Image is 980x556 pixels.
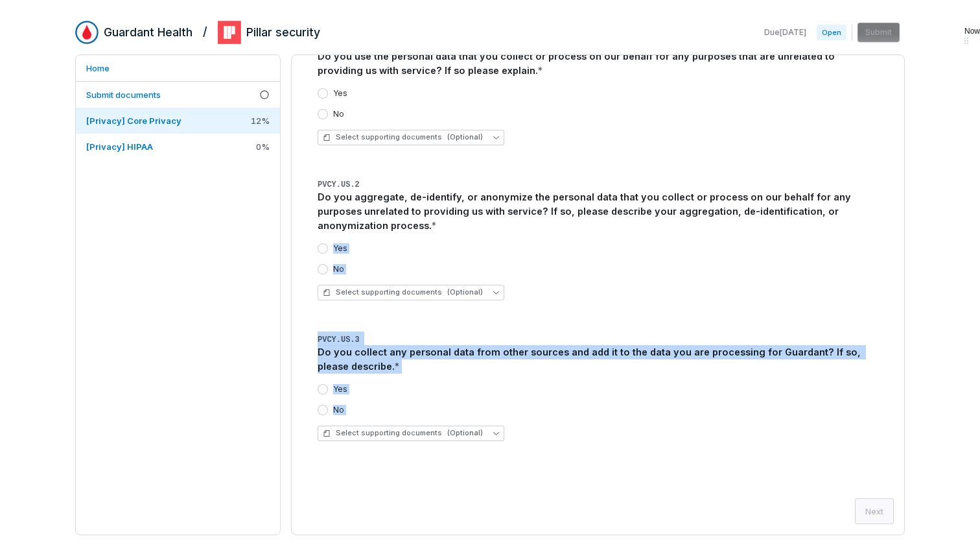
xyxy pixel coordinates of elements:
h2: Guardant Health [104,24,192,41]
label: Yes [333,384,347,394]
a: Submit documents [76,82,280,108]
span: Due [DATE] [764,27,806,38]
label: No [333,405,344,415]
span: [Privacy] HIPAA [86,141,153,152]
a: Home [76,55,280,81]
label: No [333,264,344,274]
div: Now [964,25,980,38]
span: (Optional) [447,287,483,297]
a: [Privacy] Core Privacy12% [76,108,280,134]
label: Yes [333,88,347,99]
span: PVCY.US.2 [318,180,360,189]
h2: / [203,21,207,40]
span: [Privacy] Core Privacy [86,115,181,126]
span: PVCY.US.3 [318,335,360,344]
span: Select supporting documents [323,132,483,142]
div: Do you collect any personal data from other sources and add it to the data you are processing for... [318,345,878,374]
span: 12 % [251,115,270,127]
div: Do you aggregate, de-identify, or anonymize the personal data that you collect or process on our ... [318,190,878,232]
label: No [333,109,344,119]
span: 0 % [256,141,270,152]
span: Open [817,25,846,40]
label: Yes [333,243,347,254]
div: Do you use the personal data that you collect or process on our behalf for any purposes that are ... [318,49,878,78]
span: (Optional) [447,132,483,142]
span: (Optional) [447,428,483,438]
h2: Pillar security [246,24,320,41]
span: Select supporting documents [323,428,483,438]
span: Submit documents [86,90,161,100]
a: [Privacy] HIPAA0% [76,134,280,160]
span: Select supporting documents [323,287,483,297]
